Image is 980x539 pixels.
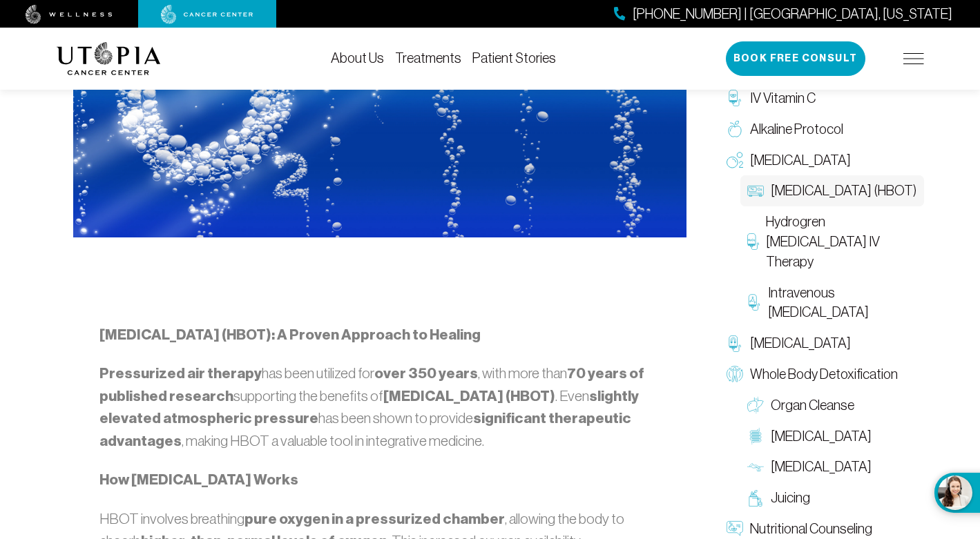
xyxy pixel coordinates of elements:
[771,427,872,447] span: [MEDICAL_DATA]
[747,183,764,199] img: Hyperbaric Oxygen Therapy (HBOT)
[750,119,843,139] span: Alkaline Protocol
[727,90,743,106] img: IV Vitamin C
[771,457,872,477] span: [MEDICAL_DATA]
[727,520,743,537] img: Nutritional Counseling
[727,335,743,352] img: Chelation Therapy
[747,233,759,250] img: Hydrogren Peroxide IV Therapy
[727,152,743,168] img: Oxygen Therapy
[720,83,924,114] a: IV Vitamin C
[771,181,916,201] span: [MEDICAL_DATA] (HBOT)
[374,364,478,382] strong: over 350 years
[740,482,924,513] a: Juicing
[720,114,924,145] a: Alkaline Protocol
[747,490,764,507] img: Juicing
[740,390,924,421] a: Organ Cleanse
[726,41,865,76] button: Book Free Consult
[727,366,743,382] img: Whole Body Detoxification
[161,5,253,24] img: cancer center
[57,42,161,75] img: logo
[747,397,764,413] img: Organ Cleanse
[771,395,854,415] span: Organ Cleanse
[727,121,743,137] img: Alkaline Protocol
[771,488,810,508] span: Juicing
[747,459,764,476] img: Lymphatic Massage
[740,421,924,452] a: [MEDICAL_DATA]
[720,328,924,359] a: [MEDICAL_DATA]
[750,150,851,170] span: [MEDICAL_DATA]
[99,471,298,489] strong: How [MEDICAL_DATA] Works
[747,294,762,311] img: Intravenous Ozone Therapy
[99,326,481,344] strong: [MEDICAL_DATA] (HBOT): A Proven Approach to Healing
[766,212,917,271] span: Hydrogren [MEDICAL_DATA] IV Therapy
[740,206,924,277] a: Hydrogren [MEDICAL_DATA] IV Therapy
[740,175,924,206] a: [MEDICAL_DATA] (HBOT)
[472,50,556,66] a: Patient Stories
[740,451,924,482] a: [MEDICAL_DATA]
[383,387,555,405] strong: [MEDICAL_DATA] (HBOT)
[750,364,898,384] span: Whole Body Detoxification
[903,53,924,64] img: icon-hamburger
[99,364,644,405] strong: 70 years of published research
[244,510,505,528] strong: pure oxygen in a pressurized chamber
[99,364,262,382] strong: Pressurized air therapy
[720,145,924,176] a: [MEDICAL_DATA]
[99,409,631,450] strong: significant therapeutic advantages
[750,333,851,353] span: [MEDICAL_DATA]
[331,50,384,66] a: About Us
[768,283,916,323] span: Intravenous [MEDICAL_DATA]
[747,428,764,444] img: Colon Therapy
[26,5,113,24] img: wellness
[99,362,660,452] p: has been utilized for , with more than supporting the benefits of . Even has been shown to provid...
[614,4,952,24] a: [PHONE_NUMBER] | [GEOGRAPHIC_DATA], [US_STATE]
[633,4,952,24] span: [PHONE_NUMBER] | [GEOGRAPHIC_DATA], [US_STATE]
[720,359,924,390] a: Whole Body Detoxification
[750,88,816,108] span: IV Vitamin C
[740,277,924,329] a: Intravenous [MEDICAL_DATA]
[395,50,461,66] a: Treatments
[750,519,872,539] span: Nutritional Counseling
